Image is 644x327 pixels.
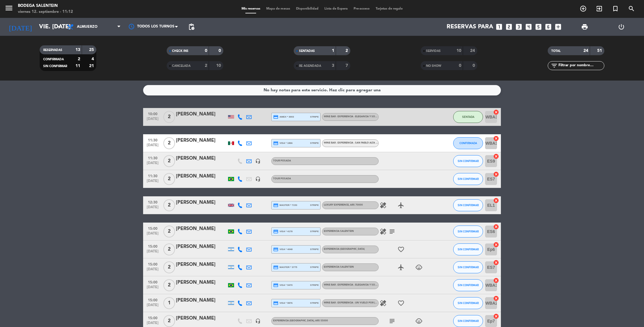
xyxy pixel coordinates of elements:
div: [PERSON_NAME] [176,110,227,118]
span: 2 [163,226,175,237]
span: 2 [163,199,175,211]
i: cancel [493,295,499,301]
span: [DATE] [145,143,160,150]
span: stripe [310,141,319,145]
div: [PERSON_NAME] [176,297,227,304]
span: [DATE] [145,285,160,292]
span: Mis reservas [239,7,263,10]
div: [PERSON_NAME] [176,137,227,144]
strong: 10 [216,64,222,68]
span: 10:00 [145,110,160,117]
i: add_box [554,23,562,31]
i: headset_mic [255,158,261,164]
i: menu [4,4,13,13]
span: , ARS 70000 [349,204,363,206]
strong: 0 [219,49,222,53]
span: SIN CONFIRMAR [458,230,479,233]
span: SENTADAS [299,50,315,53]
span: 15:00 [145,225,160,232]
i: turned_in_not [612,5,619,12]
div: No hay notas para este servicio. Haz clic para agregar una [264,87,381,94]
span: SIN CONFIRMAR [458,266,479,269]
div: [PERSON_NAME] [176,225,227,233]
i: cancel [493,135,499,141]
div: [PERSON_NAME] [176,155,227,162]
strong: 24 [583,49,588,53]
span: [DATE] [145,232,160,238]
i: exit_to_app [596,5,603,12]
span: SIN CONFIRMAR [458,248,479,251]
button: SIN CONFIRMAR [453,199,483,211]
span: SIN CONFIRMAR [458,319,479,323]
span: 2 [163,279,175,291]
span: 2 [163,243,175,255]
strong: 11 [75,64,80,68]
span: visa * 1866 [273,141,292,146]
button: SIN CONFIRMAR [453,315,483,327]
strong: 2 [346,49,349,53]
button: SIN CONFIRMAR [453,155,483,167]
span: 15:00 [145,296,160,303]
span: , ARS 55000 [314,320,328,322]
i: credit_card [273,265,278,270]
span: 15:00 [145,278,160,285]
span: 15:00 [145,260,160,267]
i: airplanemode_active [397,264,405,271]
span: Experiencia [GEOGRAPHIC_DATA] [324,248,365,250]
span: 15:00 [145,243,160,249]
span: stripe [310,301,319,305]
strong: 10 [456,49,461,53]
span: Pre-acceso [351,7,373,10]
strong: 51 [597,49,603,53]
span: [DATE] [145,205,160,212]
strong: 4 [92,57,95,61]
i: credit_card [273,141,278,146]
span: stripe [310,247,319,251]
span: CONFIRMADA [459,141,477,145]
span: stripe [310,115,319,119]
span: 15:00 [145,314,160,321]
i: cancel [493,224,499,230]
span: [DATE] [145,303,160,310]
strong: 2 [78,57,80,61]
span: [DATE] [145,161,160,168]
span: WINE BAR - EXPERIENCIA - SAN PABLO ALTA MONTAÑA [324,142,403,144]
span: visa * 4048 [273,247,292,252]
span: 11:30 [145,172,160,179]
span: [DATE] [145,249,160,256]
span: print [581,23,588,30]
span: Reservas para [447,23,493,30]
button: SIN CONFIRMAR [453,243,483,255]
i: healing [380,228,387,235]
span: CHECK INS [172,50,188,53]
i: airplanemode_active [397,202,405,209]
i: power_settings_new [618,23,625,30]
i: looks_3 [515,23,523,31]
span: SENTADA [462,115,474,118]
span: Tour Posada [273,160,291,162]
span: SIN CONFIRMAR [43,65,67,68]
span: WINE BAR - EXPERIENCIA - ELEGANCIA Y SOFISTICACIÓN DE VALLE DE UCO [324,284,412,286]
i: credit_card [273,114,278,120]
i: looks_two [505,23,513,31]
span: stripe [310,283,319,287]
strong: 13 [75,48,80,52]
span: NO SHOW [426,64,441,67]
button: SIN CONFIRMAR [453,226,483,237]
i: cancel [493,153,499,159]
i: looks_4 [525,23,532,31]
i: arrow_drop_down [55,23,63,30]
span: 1 [163,297,175,309]
span: 2 [163,315,175,327]
i: favorite_border [397,300,405,307]
i: cancel [493,260,499,266]
span: 11:30 [145,136,160,143]
span: 12:30 [145,198,160,205]
i: credit_card [273,247,278,252]
span: Experiencia [GEOGRAPHIC_DATA] [273,320,328,322]
span: 2 [163,137,175,149]
span: RESERVADAS [43,49,62,52]
input: Filtrar por nombre... [558,62,604,69]
span: master * 3775 [273,265,297,270]
strong: 2 [205,64,207,68]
